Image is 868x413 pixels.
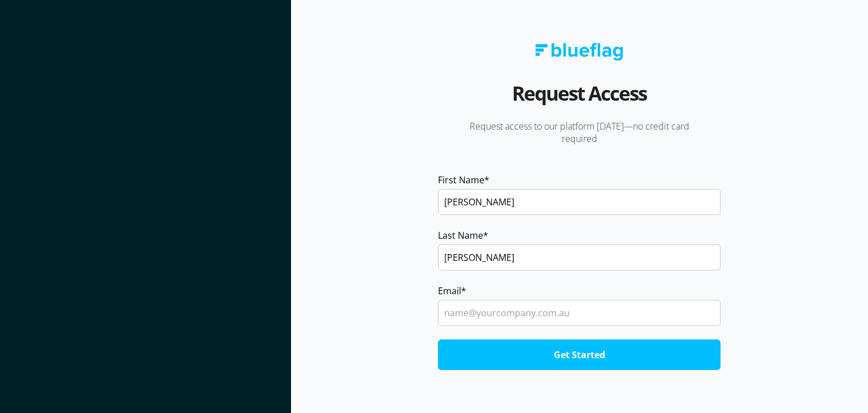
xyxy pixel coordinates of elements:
[438,339,721,370] input: Get Started
[438,284,461,298] span: Email
[438,173,484,187] span: First Name
[535,43,623,61] img: Blue Flag logo
[438,189,721,215] input: John
[438,244,721,270] input: Smith
[438,229,483,242] span: Last Name
[438,300,721,326] input: name@yourcompany.com.au
[435,120,724,145] p: Request access to our platform [DATE]—no credit card required
[512,78,646,120] h2: Request Access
